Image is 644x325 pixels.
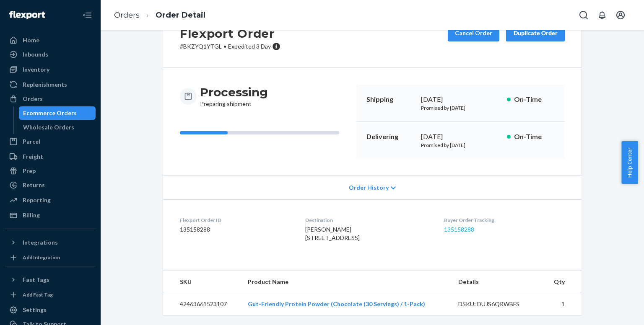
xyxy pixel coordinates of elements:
p: On-Time [514,95,555,104]
a: Orders [114,10,140,20]
a: Parcel [5,135,96,148]
div: Home [23,36,39,44]
dt: Buyer Order Tracking [444,217,565,224]
a: Billing [5,209,96,222]
div: Reporting [23,196,51,204]
button: Duplicate Order [506,25,565,41]
a: Home [5,34,96,47]
a: Gut-Friendly Protein Powder (Chocolate (30 Servings) / 1-Pack) [248,300,425,307]
a: Wholesale Orders [19,121,96,134]
span: • [223,43,226,50]
div: Inbounds [23,50,48,59]
a: Inventory [5,63,96,76]
button: Fast Tags [5,273,96,286]
dt: Flexport Order ID [180,217,292,224]
a: Add Integration [5,253,96,263]
div: [DATE] [421,132,500,142]
dt: Destination [305,217,430,224]
a: Order Detail [156,10,205,20]
div: Fast Tags [23,276,49,284]
th: Qty [543,271,582,293]
div: [DATE] [421,95,500,104]
button: Integrations [5,236,96,249]
td: 1 [543,293,582,315]
a: Replenishments [5,78,96,91]
a: Reporting [5,193,96,207]
a: Ecommerce Orders [19,106,96,120]
dd: 135158288 [180,225,292,234]
p: Promised by [DATE] [421,104,500,111]
div: Settings [23,306,47,314]
div: Parcel [23,137,40,146]
a: Settings [5,303,96,317]
div: Freight [23,152,43,161]
th: Details [452,271,544,293]
button: Open Search Box [575,7,592,23]
div: Returns [23,181,45,189]
div: Integrations [23,238,58,247]
ol: breadcrumbs [107,3,212,28]
div: Duplicate Order [513,29,558,37]
span: Order History [349,183,389,192]
th: SKU [163,271,241,293]
div: Add Integration [23,254,60,261]
a: Returns [5,178,96,192]
a: Inbounds [5,48,96,61]
a: Prep [5,164,96,178]
th: Product Name [241,271,452,293]
a: Orders [5,92,96,106]
button: Close Navigation [79,7,96,23]
h3: Processing [200,85,268,100]
span: [PERSON_NAME] [STREET_ADDRESS] [305,226,360,241]
p: On-Time [514,132,555,142]
div: Ecommerce Orders [23,109,77,117]
button: Open notifications [594,7,610,23]
button: Cancel Order [448,25,499,41]
div: Preparing shipment [200,85,268,108]
a: Add Fast Tag [5,290,96,300]
div: Wholesale Orders [23,123,74,132]
a: Freight [5,150,96,163]
p: Delivering [366,132,414,142]
p: Shipping [366,95,414,104]
div: Add Fast Tag [23,291,53,298]
div: Prep [23,167,36,175]
img: Flexport logo [9,11,45,19]
h2: Flexport Order [180,25,280,42]
button: Open account menu [612,7,629,23]
div: DSKU: DUJS6QRWBFS [458,300,537,308]
div: Inventory [23,65,49,74]
p: # BKZYQ1YTGL [180,42,280,51]
p: Promised by [DATE] [421,142,500,149]
a: 135158288 [444,226,474,233]
div: Orders [23,95,43,103]
div: Billing [23,211,40,219]
button: Help Center [621,141,638,184]
span: Expedited 3 Day [228,43,271,50]
td: 42463661523107 [163,293,241,315]
div: Replenishments [23,80,67,89]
